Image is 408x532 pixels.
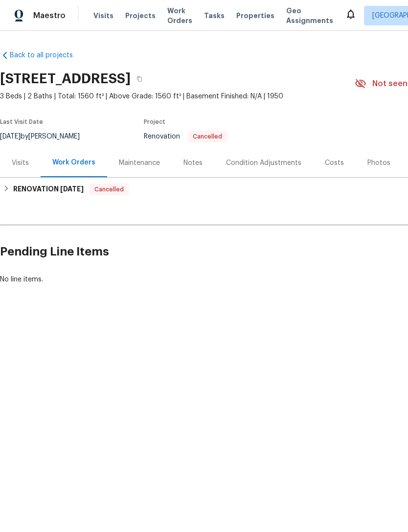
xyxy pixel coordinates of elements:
span: Renovation [144,133,227,140]
span: Maestro [33,11,66,21]
div: Notes [183,158,203,168]
div: Condition Adjustments [226,158,301,168]
span: Tasks [204,12,225,19]
div: Maintenance [119,158,160,168]
div: Photos [367,158,390,168]
span: Geo Assignments [286,6,333,25]
span: [DATE] [60,185,84,192]
span: Properties [236,11,274,21]
span: Project [144,119,165,125]
span: Projects [125,11,156,21]
span: Cancelled [189,134,226,139]
div: Visits [12,158,29,168]
div: Work Orders [52,158,95,167]
button: Copy Address [131,70,148,88]
div: Costs [325,158,344,168]
span: Work Orders [167,6,192,25]
span: Visits [93,11,113,21]
h6: RENOVATION [13,184,84,195]
span: Cancelled [91,185,128,194]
